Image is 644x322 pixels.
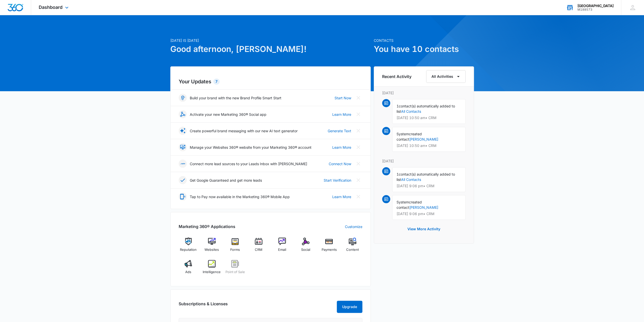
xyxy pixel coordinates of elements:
[409,137,438,141] a: [PERSON_NAME]
[321,247,337,252] span: Payments
[577,8,614,11] div: account id
[190,194,290,199] p: Tap to Pay now available in the Marketing 360® Mobile App
[190,145,311,150] p: Manage your Websites 360® website from your Marketing 360® account
[397,104,455,113] span: contact(s) automatically added to list
[354,94,362,102] button: Close
[225,270,245,275] span: Point of Sale
[170,38,371,43] p: [DATE] is [DATE]
[345,224,362,229] a: Customize
[397,172,455,182] span: contact(s) automatically added to list
[354,143,362,151] button: Close
[382,73,411,80] h6: Recent Activity
[230,247,240,252] span: Forms
[397,116,461,120] p: [DATE] 10:50 am • CRM
[180,247,197,252] span: Reputation
[397,200,422,210] span: created contact
[190,178,262,183] p: Get Google Guaranteed and get more leads
[354,193,362,201] button: Close
[343,238,362,256] a: Content
[329,161,351,166] a: Connect Now
[213,79,220,85] div: 7
[374,38,474,43] p: Contacts
[346,247,359,252] span: Content
[335,95,351,101] a: Start Now
[397,200,409,204] span: System
[39,5,63,10] span: Dashboard
[382,90,466,96] p: [DATE]
[190,95,281,101] p: Build your brand with the new Brand Profile Smart Start
[354,127,362,135] button: Close
[577,4,614,8] div: account name
[397,132,422,141] span: created contact
[332,112,351,117] a: Learn More
[185,270,191,275] span: Ads
[179,301,228,311] h2: Subscriptions & Licenses
[190,128,298,134] p: Create powerful brand messaging with our new AI text generator
[409,205,438,210] a: [PERSON_NAME]
[278,247,286,252] span: Email
[382,158,466,164] p: [DATE]
[190,161,307,166] p: Connect more lead sources to your Leads Inbox with [PERSON_NAME]
[401,177,421,182] a: All Contacts
[319,238,339,256] a: Payments
[397,184,461,188] p: [DATE] 9:06 pm • CRM
[301,247,310,252] span: Social
[374,43,474,55] h1: You have 10 contacts
[273,238,292,256] a: Email
[190,112,266,117] p: Activate your new Marketing 360® Social app
[179,223,235,230] h2: Marketing 360® Applications
[337,301,362,313] button: Upgrade
[249,238,268,256] a: CRM
[397,172,399,176] span: 1
[296,238,315,256] a: Social
[397,144,461,147] p: [DATE] 10:50 am • CRM
[354,176,362,184] button: Close
[179,260,198,278] a: Ads
[225,238,245,256] a: Forms
[328,128,351,134] a: Generate Text
[203,270,221,275] span: Intelligence
[401,109,421,113] a: All Contacts
[402,223,445,235] button: View More Activity
[426,70,466,83] button: All Activities
[332,194,351,199] a: Learn More
[354,110,362,118] button: Close
[397,212,461,216] p: [DATE] 9:06 pm • CRM
[179,238,198,256] a: Reputation
[397,104,399,108] span: 1
[397,132,409,136] span: System
[179,78,362,85] h2: Your Updates
[202,260,221,278] a: Intelligence
[354,160,362,168] button: Close
[324,178,351,183] a: Start Verification
[204,247,219,252] span: Websites
[170,43,371,55] h1: Good afternoon, [PERSON_NAME]!
[255,247,262,252] span: CRM
[225,260,245,278] a: Point of Sale
[202,238,221,256] a: Websites
[332,145,351,150] a: Learn More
